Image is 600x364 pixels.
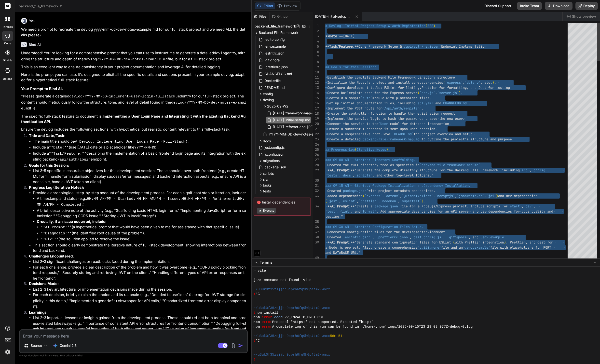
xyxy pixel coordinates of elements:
[313,142,319,147] div: 24
[33,190,247,243] li: Provide a chronological, step-by-step account of the development process. For each significant st...
[382,194,384,198] span: ,
[376,209,475,214] span: . Add appropriate dependencies for an API server a
[75,140,188,144] code: # Devlog: Implementing User Login Page (Full-Stack)
[313,188,319,193] div: 32
[263,171,274,176] span: scripts
[427,24,433,28] span: BFF
[21,50,247,62] p: Understood! You're looking for a comprehensive prompt that you can use to instruct me to generate...
[441,101,469,105] span: `CHANGELOG.md`
[2,25,13,29] label: threads
[325,54,331,59] span: ---
[445,235,469,239] span: `.gitignore`
[374,235,410,239] span: `.prettierrc.json`
[33,265,247,281] li: For each challenge, provide a clear description of the problem and how it was overcome (e.g., "CO...
[435,91,437,95] span: ,
[402,44,441,49] span: `/api/auth/register`
[21,94,247,112] p: "Please generate a detailed entry for our full-stack project. The content should meticulously fol...
[327,230,423,234] span: Generated configuration files for the development
[272,117,311,123] span: [DATE]-initial-setup.md
[325,163,327,167] span: -
[254,292,256,297] span: ❯
[260,260,273,265] span: Terminal
[496,194,498,198] span: )
[313,132,319,137] div: 22
[264,85,285,91] span: README.md
[313,80,319,85] div: 12
[372,173,433,177] span: , and other top-level folders."
[372,96,431,100] span: module with placeholder files.
[267,104,288,109] span: 2025-09-W2
[378,199,380,203] span: ,
[337,209,339,214] span: ,
[254,278,312,283] span: jsh: command not found: vite
[136,197,181,201] code: HH:MM AM/PM - Issue:
[33,168,247,185] li: List 3-5 specific, measurable objectives for this development session. These should cover both fr...
[327,96,361,100] span: Scaffold a sample
[422,116,465,121] span: and save the new user.
[325,235,327,239] span: -
[325,230,327,234] span: -
[254,269,266,273] span: > vite
[313,116,319,121] div: 19
[313,178,319,183] div: 30
[469,101,471,105] span: .
[313,101,319,106] div: 16
[84,57,168,62] code: devlog/YYYY-MM-DD-dev-notes-example.md
[418,245,441,250] span: `.gitignore`
[263,177,268,182] span: src
[496,204,508,208] span: ts for
[445,80,463,85] span: `express`
[390,121,451,126] span: model for database interaction.
[441,44,486,49] span: Endpoint Implementation
[313,162,319,168] div: 28
[313,95,319,101] div: 15
[400,199,422,203] span: `supertest`
[263,139,271,144] span: docs
[520,168,530,172] span: `src`
[313,54,319,59] div: 7
[414,132,475,136] span: for project overview and setup.
[263,183,272,188] span: tasks
[21,114,245,124] strong: Implementing a User Login Page and Integrating it with the Existing Backend Authentication API.
[363,194,365,198] span: (
[264,43,286,49] span: .env.example
[21,64,247,70] p: This is an excellent way to ensure consistency in your project documentation and leverage AI for ...
[259,30,298,35] span: Backend File Framework
[264,57,280,63] span: .gitignore
[263,189,271,194] span: tests
[592,258,597,266] button: −
[313,59,319,65] div: 8
[423,183,471,188] span: Dependency Installation.
[457,194,484,198] span: `jsonwebtoken`
[410,235,412,239] span: ,
[327,199,339,203] span: `jest`
[327,101,416,105] span: Set up initial documentation files, including
[325,173,339,177] span: `tests`
[416,101,435,105] span: `api.yaml`
[506,240,553,244] span: , Prettier, and Jest for
[29,185,84,190] strong: Progress Log (Iterative Notes):
[451,168,520,172] span: e Backend File Framework, including
[53,343,58,348] img: Gemini 2.5 Pro
[29,254,74,258] strong: Challenges Encountered:
[33,292,247,310] li: For each decision, briefly explain the choice and its rationale (e.g., "Decided to use for JWT st...
[313,39,319,44] div: 4
[522,204,524,208] span: ,
[33,139,247,145] li: The main title should be .
[533,204,535,208] span: ,
[33,243,247,254] li: This section should clearly demonstrate the iterative nature of full-stack development, showing i...
[422,106,423,110] span: .
[492,80,494,85] span: )
[372,235,374,239] span: ,
[530,168,532,172] span: ,
[435,194,455,198] span: `bcryptjs`
[365,194,382,198] span: `express`
[3,77,12,81] label: Upload
[255,2,275,9] button: Editor
[355,204,372,208] span: "Create a
[231,343,236,349] img: attachment
[382,106,422,110] span: `/api/auth/register`
[264,151,285,157] span: jsconfig.json
[264,64,288,70] span: .prettierrc.json
[437,91,459,95] span: `server.js`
